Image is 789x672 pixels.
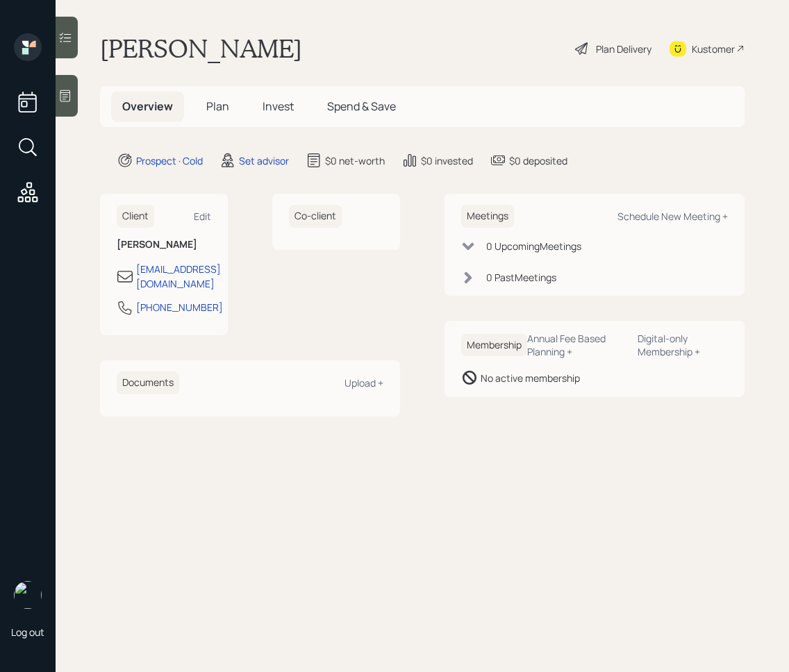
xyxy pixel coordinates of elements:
[117,239,211,251] h6: [PERSON_NAME]
[194,210,211,223] div: Edit
[117,371,179,394] h6: Documents
[136,262,221,291] div: [EMAIL_ADDRESS][DOMAIN_NAME]
[289,205,342,228] h6: Co-client
[239,153,289,168] div: Set advisor
[509,153,567,168] div: $0 deposited
[136,153,203,168] div: Prospect · Cold
[100,33,302,64] h1: [PERSON_NAME]
[14,581,42,609] img: retirable_logo.png
[527,332,626,358] div: Annual Fee Based Planning +
[206,99,229,114] span: Plan
[461,205,514,228] h6: Meetings
[481,371,580,385] div: No active membership
[486,239,581,253] div: 0 Upcoming Meeting s
[263,99,294,114] span: Invest
[596,42,651,56] div: Plan Delivery
[692,42,735,56] div: Kustomer
[461,334,527,357] h6: Membership
[344,376,383,389] div: Upload +
[421,153,473,168] div: $0 invested
[486,270,556,285] div: 0 Past Meeting s
[136,300,223,314] div: [PHONE_NUMBER]
[117,205,154,228] h6: Client
[327,99,396,114] span: Spend & Save
[325,153,385,168] div: $0 net-worth
[11,625,44,639] div: Log out
[617,210,728,223] div: Schedule New Meeting +
[638,332,728,358] div: Digital-only Membership +
[122,99,173,114] span: Overview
